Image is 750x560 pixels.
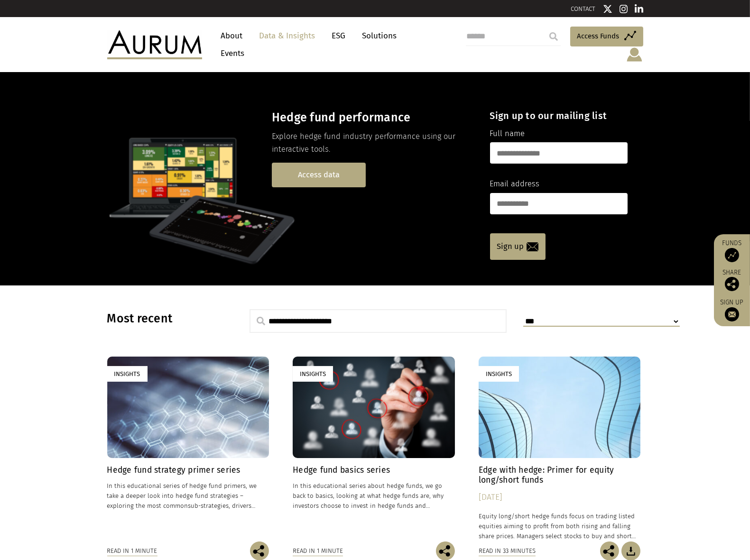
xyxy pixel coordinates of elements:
[257,317,265,325] img: search.svg
[107,30,202,59] img: Aurum
[719,298,745,321] a: Sign up
[725,248,739,262] img: Access Funds
[635,4,643,14] img: Linkedin icon
[626,46,643,63] img: account-icon.svg
[107,546,157,556] div: Read in 1 minute
[293,357,455,541] a: Insights Hedge fund basics series In this educational series about hedge funds, we go back to bas...
[570,27,643,46] a: Access Funds
[327,27,351,45] a: ESG
[293,366,333,382] div: Insights
[293,546,343,556] div: Read in 1 minute
[107,481,269,511] p: In this educational series of hedge fund primers, we take a deeper look into hedge fund strategie...
[272,163,366,187] a: Access data
[216,45,245,62] a: Events
[293,465,455,475] h4: Hedge fund basics series
[479,511,641,541] p: Equity long/short hedge funds focus on trading listed equities aiming to profit from both rising ...
[272,130,473,156] p: Explore hedge fund industry performance using our interactive tools.
[293,481,455,511] p: In this educational series about hedge funds, we go back to basics, looking at what hedge funds a...
[479,357,641,541] a: Insights Edge with hedge: Primer for equity long/short funds [DATE] Equity long/short hedge funds...
[544,27,563,46] input: Submit
[358,27,402,45] a: Solutions
[107,465,269,475] h4: Hedge fund strategy primer series
[272,110,473,125] h3: Hedge fund performance
[725,307,739,321] img: Sign up to our newsletter
[479,366,519,382] div: Insights
[216,27,248,45] a: About
[107,366,148,382] div: Insights
[479,491,641,504] div: [DATE]
[490,110,628,121] h4: Sign up to our mailing list
[577,30,620,42] span: Access Funds
[571,5,596,12] a: CONTACT
[107,357,269,541] a: Insights Hedge fund strategy primer series In this educational series of hedge fund primers, we t...
[479,465,641,485] h4: Edge with hedge: Primer for equity long/short funds
[188,502,229,509] span: sub-strategies
[490,128,525,140] label: Full name
[107,312,226,326] h3: Most recent
[603,4,612,14] img: Twitter icon
[255,27,320,45] a: Data & Insights
[490,233,546,260] a: Sign up
[479,546,536,556] div: Read in 33 minutes
[725,277,739,291] img: Share this post
[527,242,538,251] img: email-icon
[620,4,628,14] img: Instagram icon
[490,178,540,190] label: Email address
[719,269,745,291] div: Share
[719,239,745,262] a: Funds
